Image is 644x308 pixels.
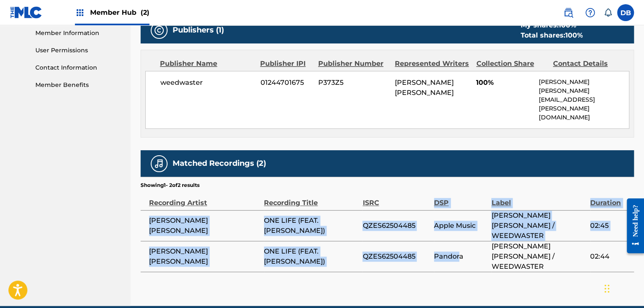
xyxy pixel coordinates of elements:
[590,251,630,262] span: 02:44
[476,78,532,88] span: 100%
[590,221,630,231] span: 02:45
[590,189,630,208] div: Duration
[362,189,429,208] div: ISRC
[264,216,358,236] span: ONE LIFE (FEAT. [PERSON_NAME])
[35,63,120,72] a: Contact Information
[362,221,429,231] span: QZES62504485
[173,159,266,168] h5: Matched Recordings (2)
[491,211,585,241] span: [PERSON_NAME] [PERSON_NAME] / WEEDWASTER
[395,78,454,97] span: [PERSON_NAME] [PERSON_NAME]
[10,6,43,19] img: MLC Logo
[35,81,120,89] a: Member Benefits
[434,251,487,262] span: Pandora
[585,8,595,18] img: help
[173,25,224,35] h5: Publishers (1)
[318,59,389,69] div: Publisher Number
[35,46,120,55] a: User Permissions
[434,189,487,208] div: DSP
[264,246,358,267] span: ONE LIFE (FEAT. [PERSON_NAME])
[141,8,149,16] span: (2)
[520,30,583,41] div: Total shares:
[565,31,583,39] span: 100 %
[560,4,577,21] a: Public Search
[90,8,149,17] span: Member Hub
[362,251,429,262] span: QZES62504485
[261,78,312,88] span: 01244701675
[604,276,609,301] div: Drag
[141,181,200,189] p: Showing 1 - 2 of 2 results
[617,4,634,21] div: User Menu
[539,78,629,86] p: [PERSON_NAME]
[395,59,470,69] div: Represented Writers
[154,159,164,169] img: Matched Recordings
[582,4,599,21] div: Help
[602,267,644,308] iframe: Chat Widget
[160,59,254,69] div: Publisher Name
[539,86,629,122] p: [PERSON_NAME][EMAIL_ADDRESS][PERSON_NAME][DOMAIN_NAME]
[558,21,576,29] span: 100 %
[154,25,164,35] img: Publishers
[491,241,585,272] span: [PERSON_NAME] [PERSON_NAME] / WEEDWASTER
[620,192,644,260] iframe: Resource Center
[149,216,260,236] span: [PERSON_NAME] [PERSON_NAME]
[491,189,585,208] div: Label
[434,221,487,231] span: Apple Music
[75,8,85,18] img: Top Rightsholders
[149,189,260,208] div: Recording Artist
[553,59,623,69] div: Contact Details
[604,8,612,17] div: Notifications
[35,29,120,38] a: Member Information
[160,78,254,88] span: weedwaster
[149,246,260,267] span: [PERSON_NAME] [PERSON_NAME]
[264,189,358,208] div: Recording Title
[563,8,573,18] img: search
[318,78,389,88] span: P373Z5
[476,59,546,69] div: Collection Share
[260,59,312,69] div: Publisher IPI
